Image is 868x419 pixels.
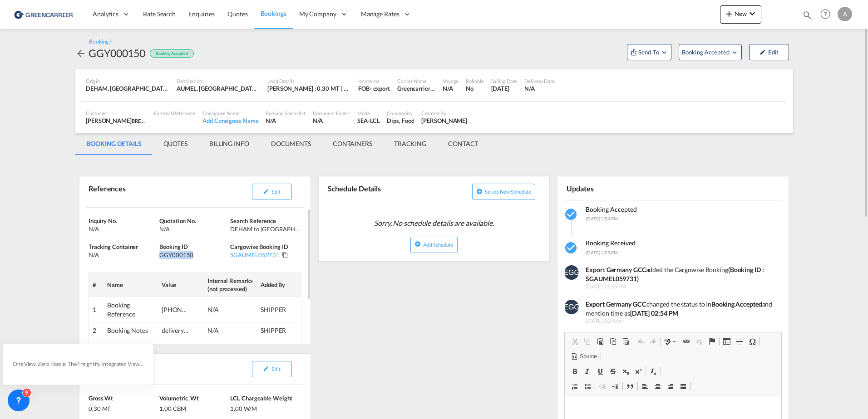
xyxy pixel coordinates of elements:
[159,395,199,402] span: Volumetric_Wt
[437,133,489,155] md-tab-item: CONTACT
[568,336,581,347] a: Cut (Ctrl+X)
[202,117,258,125] div: Add Consignee Name
[693,336,705,347] a: Unlink
[564,180,671,196] div: Updates
[630,309,679,317] b: [DATE] 02:54 PM
[86,117,147,125] div: [PERSON_NAME]
[594,365,607,377] a: Underline (Ctrl+U)
[818,6,833,22] span: Help
[581,380,594,392] a: Insert/Remove Bulleted List
[89,322,104,339] td: 2
[230,217,276,224] span: Search Reference
[86,84,169,93] div: DEHAM, Hamburg, Germany, Western Europe, Europe
[619,336,632,347] a: Paste from Word
[357,117,380,125] div: SEA-LCL
[568,380,581,392] a: Insert/Remove Numbered List
[759,49,766,55] md-icon: icon-pencil
[260,133,322,155] md-tab-item: DOCUMENTS
[680,336,693,347] a: Link (Ctrl+K)
[89,38,111,46] div: Booking /
[524,84,555,93] div: N/A
[75,46,89,60] div: icon-arrow-left
[749,44,789,60] button: icon-pencilEdit
[261,10,286,17] span: Bookings
[476,188,483,195] md-icon: icon-plus-circle
[838,7,852,21] div: A
[104,273,158,297] th: Name
[586,250,618,255] span: [DATE] 2:05 PM
[746,336,759,347] a: Insert Special Character
[267,78,351,84] div: Load Details
[472,184,535,200] button: icon-plus-circleSelect new schedule
[177,84,260,93] div: AUMEL, Melbourne, Australia, Oceania, Oceania
[159,243,188,250] span: Booking ID
[75,133,153,155] md-tab-item: BOOKING DETAILS
[594,336,607,347] a: Paste (Ctrl+V)
[586,205,637,213] span: Booking Accepted
[619,365,632,377] a: Subscript
[282,252,288,258] md-icon: Click to Copy
[586,216,618,221] span: [DATE] 2:54 PM
[421,110,467,117] div: Created By
[153,133,198,155] md-tab-item: QUOTES
[207,305,235,314] div: N/A
[647,365,660,377] a: Remove Format
[564,207,579,222] md-icon: icon-checkbox-marked-circle
[299,10,336,19] span: My Company
[564,241,579,255] md-icon: icon-checkbox-marked-circle
[568,351,599,362] a: Source
[421,117,467,125] div: Stephanie Bomberg
[266,117,305,125] div: N/A
[747,8,758,19] md-icon: icon-chevron-down
[93,10,118,19] span: Analytics
[581,365,594,377] a: Italic (Ctrl+I)
[143,10,176,18] span: Rate Search
[257,339,301,365] td: SHIPPER
[86,180,193,204] div: References
[682,48,730,57] span: Booking Accepted
[586,300,646,308] b: Export Germany GCC
[423,242,453,248] span: Add Schedule
[586,239,636,247] span: Booking Received
[443,84,459,93] div: N/A
[361,10,399,19] span: Manage Rates
[720,336,733,347] a: Table
[679,44,742,60] button: Open demo menu
[263,365,269,372] md-icon: icon-pencil
[159,251,228,259] div: GGY000150
[9,9,207,19] body: Editor, editor2
[358,78,390,84] div: Incoterms
[325,180,432,202] div: Schedule Details
[198,133,260,155] md-tab-item: BILLING INFO
[257,297,301,322] td: SHIPPER
[802,10,812,24] div: icon-magnify
[677,380,690,392] a: Justify
[322,133,383,155] md-tab-item: CONTAINERS
[227,10,247,18] span: Quotes
[578,353,597,361] span: Source
[818,6,838,23] div: Help
[159,225,228,233] div: N/A
[86,110,147,117] div: Customer
[14,4,75,24] img: 1378a7308afe11ef83610d9e779c6b34.png
[586,317,775,325] span: [DATE] 6:24pm
[132,117,167,124] span: BRELOG GMBH
[724,8,735,19] md-icon: icon-plus 400-fg
[632,365,645,377] a: Superscript
[257,322,301,339] td: SHIPPER
[705,336,718,347] a: Anchor
[397,78,435,84] div: Carrier Name
[370,84,390,93] div: - export
[207,326,235,335] div: N/A
[414,241,421,247] md-icon: icon-plus-circle
[581,336,594,347] a: Copy (Ctrl+C)
[586,265,775,283] div: added the Cargowise Booking
[162,326,189,335] div: delivery from 15.10.25 on
[387,110,414,117] div: Commodity
[662,336,678,347] a: Spell Check As You Type
[443,78,459,84] div: Voyage
[491,84,518,93] div: 18 Oct 2025
[647,336,660,347] a: Redo (Ctrl+Y)
[188,10,215,18] span: Enquiries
